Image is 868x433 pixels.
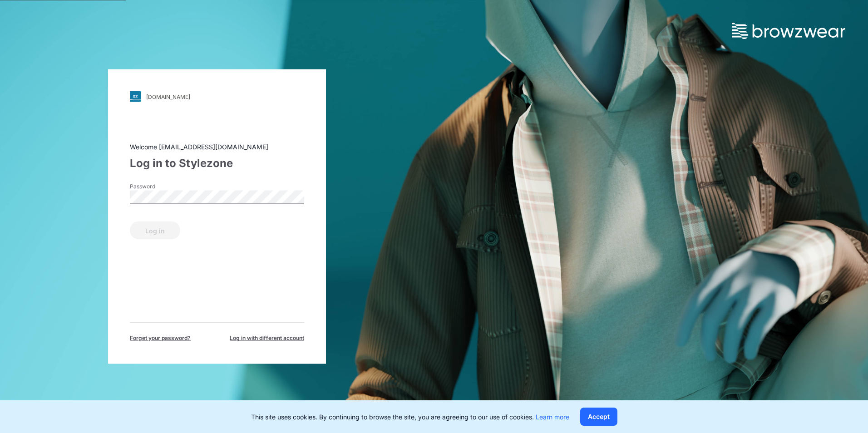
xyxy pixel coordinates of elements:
p: This site uses cookies. By continuing to browse the site, you are agreeing to our use of cookies. [251,412,569,422]
span: Log in with different account [230,334,304,342]
a: [DOMAIN_NAME] [130,91,304,102]
button: Accept [580,408,617,426]
div: Log in to Stylezone [130,155,304,172]
div: [DOMAIN_NAME] [146,93,190,100]
img: svg+xml;base64,PHN2ZyB3aWR0aD0iMjgiIGhlaWdodD0iMjgiIHZpZXdCb3g9IjAgMCAyOCAyOCIgZmlsbD0ibm9uZSIgeG... [130,91,141,102]
img: browzwear-logo.73288ffb.svg [732,23,845,39]
span: Forget your password? [130,334,191,342]
div: Welcome [EMAIL_ADDRESS][DOMAIN_NAME] [130,142,304,152]
a: Learn more [536,413,569,421]
label: Password [130,182,193,191]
